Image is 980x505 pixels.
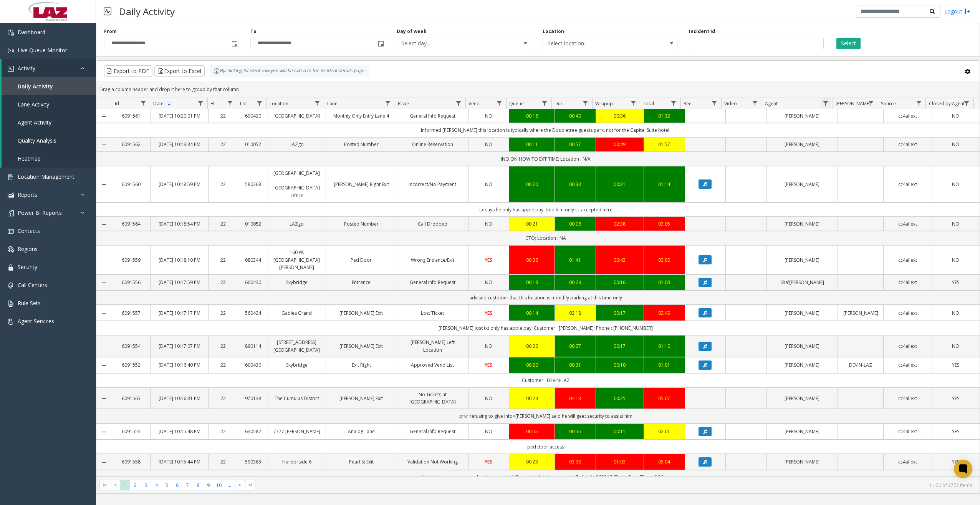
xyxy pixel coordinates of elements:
a: 6091552 [116,361,146,369]
a: Collapse Details [96,113,112,120]
div: 00:20 [514,181,550,188]
a: 00:40 [560,112,591,120]
a: Lost Ticket [402,309,464,317]
a: Wrong Entrance/Exit [402,256,464,264]
a: 00:06 [560,220,591,228]
a: [PERSON_NAME] [771,256,833,264]
a: 00:27 [560,342,591,350]
span: NO [485,221,492,227]
a: 22 [213,361,233,369]
a: 160 W. [GEOGRAPHIC_DATA][PERSON_NAME] [273,249,321,271]
span: YES [952,395,959,402]
a: [PERSON_NAME] Right Exit [331,181,392,188]
a: cc4allext [888,181,927,188]
a: cc4allext [888,141,927,148]
a: [DATE] 10:15:48 PM [155,428,203,435]
img: 'icon' [8,192,14,198]
a: 00:11 [514,141,550,148]
a: Vend Filter Menu [494,98,504,108]
div: 00:16 [514,112,550,120]
div: 00:49 [601,141,639,148]
td: [PERSON_NAME] lost tkt only has apple pay; Customer : [PERSON_NAME]; Phone : [PHONE_NUMBER] [112,321,980,335]
img: infoIcon.svg [214,68,220,74]
a: 00:43 [601,256,639,264]
a: YES [473,256,505,264]
a: 03:05 [649,220,680,228]
a: Collapse Details [96,221,112,228]
div: 00:29 [560,279,591,286]
a: 22 [213,112,233,120]
a: NO [937,181,975,188]
a: General Info Request [402,112,464,120]
div: 00:21 [601,181,639,188]
span: Location Management [18,173,74,180]
a: Source Filter Menu [914,98,924,108]
div: 00:14 [514,309,550,317]
span: NO [485,113,492,119]
a: [DATE] 10:16:31 PM [155,395,203,402]
a: H Filter Menu [225,98,235,108]
a: 00:21 [514,220,550,228]
a: Date Filter Menu [195,98,206,108]
a: 6091559 [116,256,146,264]
span: Power BI Reports [18,209,62,216]
a: 00:18 [514,279,550,286]
a: 00:57 [560,141,591,148]
span: Regions [18,245,38,252]
span: NO [952,257,959,263]
span: Select day... [397,38,504,49]
a: 6091555 [116,428,146,435]
a: 6091560 [116,181,146,188]
a: 6091554 [116,342,146,350]
a: Skybridge [273,279,321,286]
img: 'icon' [8,48,14,54]
a: [DATE] 10:20:01 PM [155,112,203,120]
img: 'icon' [8,210,14,216]
a: cc4allext [888,112,927,120]
span: Lane Activity [18,101,49,108]
a: [PERSON_NAME] [771,342,833,350]
a: [DATE] 10:17:07 PM [155,342,203,350]
a: [DATE] 10:16:40 PM [155,361,203,369]
a: NO [473,395,505,402]
td: Customer : DEVIN-LAZ [112,373,980,387]
span: NO [485,141,492,148]
a: Queue Filter Menu [540,98,550,108]
span: YES [485,257,492,263]
span: NO [952,343,959,349]
a: Call Dropped [402,220,464,228]
span: YES [485,310,492,316]
div: 01:01 [649,361,680,369]
a: 22 [213,309,233,317]
a: Gables Grand [273,309,321,317]
span: Select location... [543,38,650,49]
a: 00:29 [514,395,550,402]
a: Skybridge [273,361,321,369]
a: NO [473,279,505,286]
a: General Info Request [402,279,464,286]
a: 00:25 [601,395,639,402]
a: 6091562 [116,141,146,148]
a: 00:33 [560,181,591,188]
div: 05:07 [649,395,680,402]
a: Lot Filter Menu [255,98,265,108]
a: [STREET_ADDRESS][GEOGRAPHIC_DATA] [273,339,321,353]
a: 6091557 [116,309,146,317]
a: Exit Right [331,361,392,369]
a: [GEOGRAPHIC_DATA] - [GEOGRAPHIC_DATA] Office [273,169,321,199]
a: Collapse Details [96,280,112,286]
a: 00:10 [601,361,639,369]
div: 00:26 [514,342,550,350]
a: 22 [213,395,233,402]
a: Sha'[PERSON_NAME] [771,279,833,286]
a: Approved Vend List [402,361,464,369]
a: 22 [213,342,233,350]
a: 02:18 [560,309,591,317]
a: [PERSON_NAME] Exit [331,309,392,317]
a: No Tickets at [GEOGRAPHIC_DATA] [402,391,464,405]
a: 03:00 [649,256,680,264]
td: Informed [PERSON_NAME] this location is typically where the Doubletree guests park, not for the C... [112,123,980,137]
